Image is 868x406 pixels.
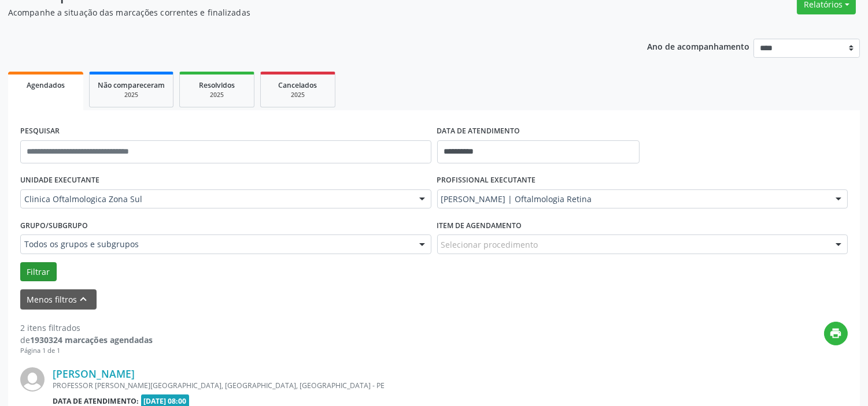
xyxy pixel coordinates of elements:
strong: 1930324 marcações agendadas [30,334,153,345]
div: 2025 [98,91,165,99]
label: Grupo/Subgrupo [20,217,88,234]
button: Filtrar [20,262,57,282]
span: Clinica Oftalmologica Zona Sul [24,193,408,205]
p: Acompanhe a situação das marcações correntes e finalizadas [8,6,604,18]
i: keyboard_arrow_up [77,293,90,306]
label: DATA DE ATENDIMENTO [437,122,520,140]
div: 2025 [188,91,246,99]
p: Ano de acompanhamento [647,39,749,53]
span: Resolvidos [199,80,235,90]
span: Selecionar procedimento [441,239,538,251]
button: Menos filtroskeyboard_arrow_up [20,289,97,310]
img: img [20,367,45,392]
b: Data de atendimento: [53,396,139,406]
label: UNIDADE EXECUTANTE [20,172,99,189]
div: Página 1 de 1 [20,346,153,356]
label: PROFISSIONAL EXECUTANTE [437,172,536,189]
div: de [20,334,153,346]
div: PROFESSOR [PERSON_NAME][GEOGRAPHIC_DATA], [GEOGRAPHIC_DATA], [GEOGRAPHIC_DATA] - PE [53,381,674,390]
span: Cancelados [279,80,317,90]
span: Não compareceram [98,80,165,90]
div: 2025 [269,91,327,99]
label: PESQUISAR [20,122,60,140]
a: [PERSON_NAME] [53,367,135,380]
div: 2 itens filtrados [20,322,153,334]
label: Item de agendamento [437,217,522,234]
span: [PERSON_NAME] | Oftalmologia Retina [441,193,825,205]
span: Todos os grupos e subgrupos [24,239,408,250]
i: print [830,327,843,340]
button: print [824,322,848,345]
span: Agendados [27,80,65,90]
